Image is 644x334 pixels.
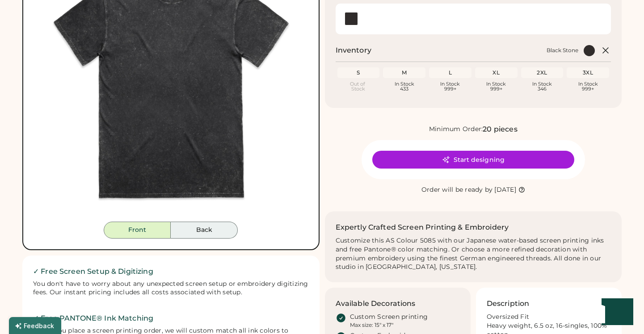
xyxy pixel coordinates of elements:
[385,82,424,91] div: In Stock 433
[494,186,516,194] div: [DATE]
[477,69,516,76] div: XL
[104,222,171,239] button: Front
[429,125,483,134] div: Minimum Order:
[336,298,416,309] h3: Available Decorations
[171,222,238,239] button: Back
[350,313,428,322] div: Custom Screen printing
[339,69,378,76] div: S
[431,82,470,91] div: In Stock 999+
[385,69,424,76] div: M
[339,82,378,91] div: Out of Stock
[477,82,516,91] div: In Stock 999+
[336,45,371,56] h2: Inventory
[602,294,640,332] iframe: Front Chat
[336,236,611,272] div: Customize this AS Colour 5085 with our Japanese water-based screen printing inks and free Pantone...
[336,222,509,233] h2: Expertly Crafted Screen Printing & Embroidery
[568,69,607,76] div: 3XL
[523,82,562,91] div: In Stock 346
[547,47,578,54] div: Black Stone
[523,69,562,76] div: 2XL
[568,82,607,91] div: In Stock 999+
[421,186,493,194] div: Order will be ready by
[33,280,309,297] div: You don't have to worry about any unexpected screen setup or embroidery digitizing fees. Our inst...
[350,322,393,329] div: Max size: 15" x 17"
[372,151,574,169] button: Start designing
[33,313,309,324] h2: ✓ Free PANTONE® Ink Matching
[487,298,530,309] h3: Description
[431,69,470,76] div: L
[483,124,517,135] div: 20 pieces
[33,266,309,277] h2: ✓ Free Screen Setup & Digitizing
